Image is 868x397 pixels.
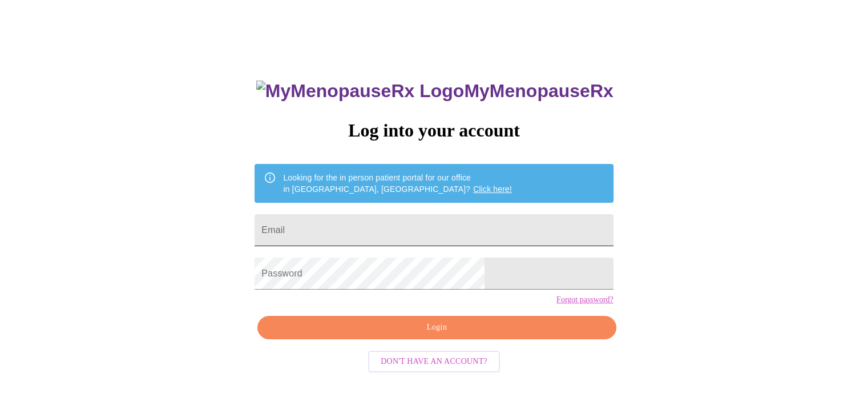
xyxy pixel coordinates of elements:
div: Looking for the in person patient portal for our office in [GEOGRAPHIC_DATA], [GEOGRAPHIC_DATA]? [283,167,512,199]
a: Forgot password? [556,295,613,304]
a: Don't have an account? [365,355,503,365]
h3: Log into your account [255,120,613,141]
a: Click here! [473,185,512,194]
img: MyMenopauseRx Logo [256,81,464,102]
button: Don't have an account? [368,351,500,373]
button: Login [257,316,616,339]
span: Don't have an account? [381,355,487,369]
span: Login [271,320,603,335]
h3: MyMenopauseRx [256,81,613,102]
